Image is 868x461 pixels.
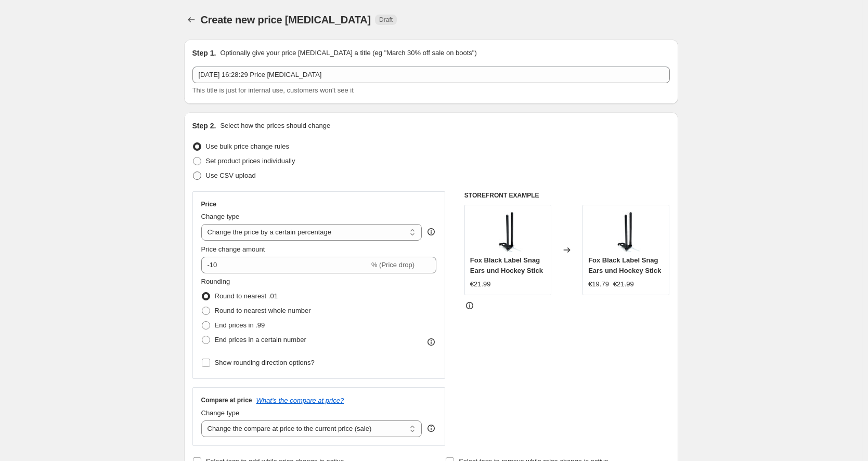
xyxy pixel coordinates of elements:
span: End prices in a certain number [215,336,306,344]
span: This title is just for internal use, customers won't see it [192,86,354,94]
span: Fox Black Label Snag Ears und Hockey Stick [588,256,661,274]
input: -15 [201,257,369,273]
span: Draft [379,16,393,24]
span: Change type [201,213,240,220]
span: Create new price [MEDICAL_DATA] [201,14,371,25]
div: help [426,423,436,433]
span: Use bulk price change rules [206,142,289,150]
span: Round to nearest whole number [215,307,311,314]
div: €21.99 [470,279,491,289]
span: Round to nearest .01 [215,292,278,300]
img: foxcbb011_17805f90-623b-49ad-8a99-797454b887c4_80x.jpg [487,210,528,252]
span: End prices in .99 [215,321,265,329]
span: Set product prices individually [206,157,295,165]
div: help [426,227,436,237]
span: % (Price drop) [371,261,414,269]
span: Price change amount [201,245,265,253]
h6: STOREFRONT EXAMPLE [464,191,670,200]
span: Change type [201,409,240,417]
h3: Compare at price [201,396,252,404]
h2: Step 2. [192,121,216,131]
div: €19.79 [588,279,609,289]
p: Select how the prices should change [220,121,330,131]
button: What's the compare at price? [256,397,344,404]
h2: Step 1. [192,48,216,58]
img: foxcbb011_17805f90-623b-49ad-8a99-797454b887c4_80x.jpg [605,210,647,252]
input: 30% off holiday sale [192,67,670,83]
p: Optionally give your price [MEDICAL_DATA] a title (eg "March 30% off sale on boots") [220,48,476,58]
span: Fox Black Label Snag Ears und Hockey Stick [470,256,543,274]
strike: €21.99 [613,279,634,289]
h3: Price [201,200,216,208]
span: Show rounding direction options? [215,359,315,366]
span: Use CSV upload [206,172,256,179]
button: Price change jobs [184,12,199,27]
span: Rounding [201,278,230,285]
